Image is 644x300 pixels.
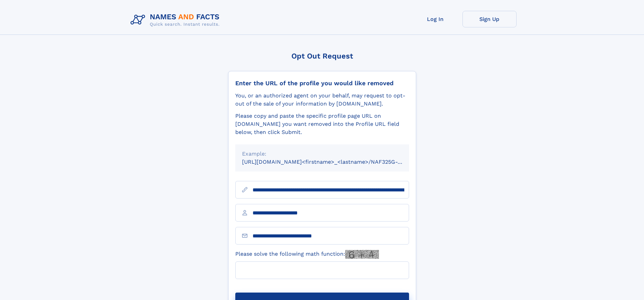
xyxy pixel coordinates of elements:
div: Enter the URL of the profile you would like removed [235,79,409,87]
label: Please solve the following math function: [235,250,379,259]
a: Log In [408,11,462,27]
a: Sign Up [462,11,517,27]
div: You, or an authorized agent on your behalf, may request to opt-out of the sale of your informatio... [235,92,409,108]
div: Example: [242,150,402,158]
small: [URL][DOMAIN_NAME]<firstname>_<lastname>/NAF325G-xxxxxxxx [242,159,422,165]
img: Logo Names and Facts [128,11,225,29]
div: Opt Out Request [228,52,416,60]
div: Please copy and paste the specific profile page URL on [DOMAIN_NAME] you want removed into the Pr... [235,112,409,136]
